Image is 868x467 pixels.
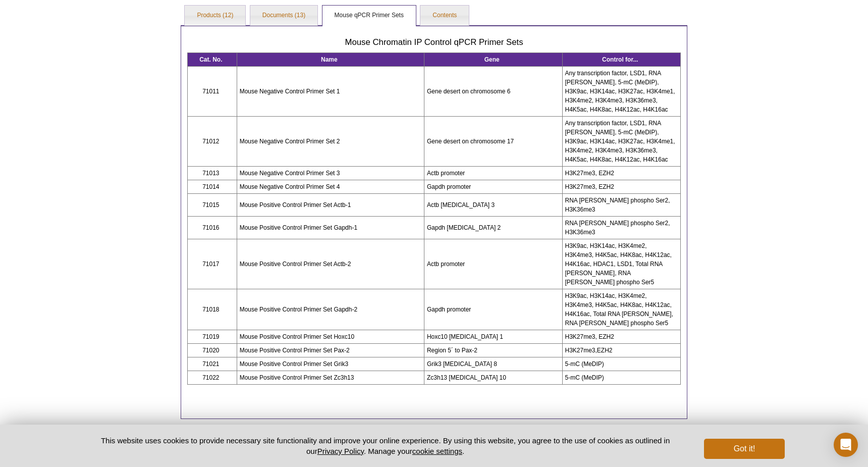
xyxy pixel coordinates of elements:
[237,167,424,180] td: Mouse Negative Control Primer Set 3
[424,289,562,330] td: Gapdh promoter
[424,194,562,217] td: Actb [MEDICAL_DATA] 3
[322,6,416,26] a: Mouse qPCR Primer Sets
[237,357,424,371] td: Mouse Positive Control Primer Set Grik3
[187,34,681,47] h3: Mouse Chromatin IP Control qPCR Primer Sets
[562,167,681,180] td: H3K27me3, EZH2
[562,239,681,289] td: H3K9ac, H3K14ac, H3K4me2, H3K4me3, H4K5ac, H4K8ac, H4K12ac, H4K16ac, HDAC1, LSD1, Total RNA [PERS...
[562,371,681,385] td: 5-mC (MeDIP)
[562,194,681,217] td: RNA [PERSON_NAME] phospho Ser2, H3K36me3
[237,117,424,167] td: Mouse Negative Control Primer Set 2
[562,357,681,371] td: 5-mC (MeDIP)
[188,217,237,239] td: 71016
[185,6,245,26] a: Products (12)
[562,289,681,330] td: H3K9ac, H3K14ac, H3K4me2, H3K4me3, H4K5ac, H4K8ac, H4K12ac, H4K16ac, Total RNA [PERSON_NAME], RNA...
[188,194,237,217] td: 71015
[562,180,681,194] td: H3K27me3, EZH2
[188,117,237,167] td: 71012
[237,330,424,344] td: Mouse Positive Control Primer Set Hoxc10
[424,357,562,371] td: Grik3 [MEDICAL_DATA] 8
[424,167,562,180] td: Actb promoter
[317,447,364,455] a: Privacy Policy
[188,330,237,344] td: 71019
[562,217,681,239] td: RNA [PERSON_NAME] phospho Ser2, H3K36me3
[83,435,687,456] p: This website uses cookies to provide necessary site functionality and improve your online experie...
[188,180,237,194] td: 71014
[188,289,237,330] td: 71018
[420,6,469,26] a: Contents
[834,433,858,457] div: Open Intercom Messenger
[424,117,562,167] td: Gene desert on chromosome 17
[188,344,237,357] td: 71020
[237,180,424,194] td: Mouse Negative Control Primer Set 4
[237,371,424,385] td: Mouse Positive Control Primer Set Zc3h13
[237,344,424,357] td: Mouse Positive Control Primer Set Pax-2
[250,6,317,26] a: Documents (13)
[424,180,562,194] td: Gapdh promoter
[188,371,237,385] td: 71022
[562,67,681,117] td: Any transcription factor, LSD1, RNA [PERSON_NAME], 5-mC (MeDIP), H3K9ac, H3K14ac, H3K27ac, H3K4me...
[424,344,562,357] td: Region 5´ to Pax-2
[237,194,424,217] td: Mouse Positive Control Primer Set Actb-1
[562,344,681,357] td: H3K27me3,EZH2
[602,56,638,63] strong: Control for...
[424,239,562,289] td: Actb promoter
[188,239,237,289] td: 71017
[484,56,500,63] strong: Gene
[704,439,785,459] button: Got it!
[188,167,237,180] td: 71013
[424,217,562,239] td: Gapdh [MEDICAL_DATA] 2
[237,217,424,239] td: Mouse Positive Control Primer Set Gapdh-1
[188,357,237,371] td: 71021
[424,67,562,117] td: Gene desert on chromosome 6
[237,239,424,289] td: Mouse Positive Control Primer Set Actb-2
[424,330,562,344] td: Hoxc10 [MEDICAL_DATA] 1
[321,56,338,63] strong: Name
[562,117,681,167] td: Any transcription factor, LSD1, RNA [PERSON_NAME], 5-mC (MeDIP), H3K9ac, H3K14ac, H3K27ac, H3K4me...
[188,67,237,117] td: 71011
[237,289,424,330] td: Mouse Positive Control Primer Set Gapdh-2
[424,371,562,385] td: Zc3h13 [MEDICAL_DATA] 10
[237,67,424,117] td: Mouse Negative Control Primer Set 1
[412,447,462,455] button: cookie settings
[562,330,681,344] td: H3K27me3, EZH2
[199,56,222,63] strong: Cat. No.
